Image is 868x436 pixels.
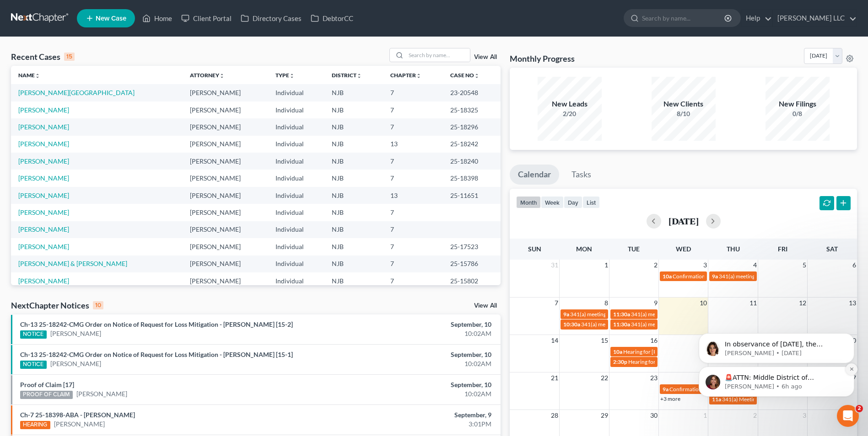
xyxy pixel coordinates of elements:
[183,255,268,272] td: [PERSON_NAME]
[18,157,69,165] a: [PERSON_NAME]
[268,238,324,255] td: Individual
[18,174,69,182] a: [PERSON_NAME]
[576,245,592,253] span: Mon
[443,101,501,118] td: 25-18325
[538,99,602,109] div: New Leads
[383,136,443,153] td: 13
[564,196,582,208] button: day
[11,300,103,311] div: NextChapter Notices
[443,238,501,255] td: 25-17523
[613,321,630,328] span: 11:30a
[550,410,559,421] span: 28
[450,72,480,79] a: Case Nounfold_more
[383,204,443,221] td: 7
[383,170,443,186] td: 7
[581,321,669,328] span: 341(a) meeting for [PERSON_NAME]
[183,170,268,186] td: [PERSON_NAME]
[653,298,658,308] span: 9
[268,272,324,289] td: Individual
[18,277,69,285] a: [PERSON_NAME]
[20,351,293,358] a: Ch-13 25-18242-CMG Order on Notice of Request for Loss Mitigation - [PERSON_NAME] [15-1]
[406,48,470,62] input: Search by name...
[340,410,491,420] div: September, 9
[443,272,501,289] td: 25-15802
[289,73,295,79] i: unfold_more
[773,10,857,27] a: [PERSON_NAME] LLC
[18,191,69,199] a: [PERSON_NAME]
[20,320,293,328] a: Ch-13 25-18242-CMG Order on Notice of Request for Loss Mitigation - [PERSON_NAME] [15-2]
[719,273,807,280] span: 341(a) meeting for [PERSON_NAME]
[183,101,268,118] td: [PERSON_NAME]
[324,255,383,272] td: NJB
[383,238,443,255] td: 7
[324,170,383,186] td: NJB
[183,221,268,238] td: [PERSON_NAME]
[20,361,47,369] div: NOTICE
[604,298,609,308] span: 8
[443,136,501,153] td: 25-18242
[18,225,69,233] a: [PERSON_NAME]
[332,72,362,79] a: Districtunfold_more
[50,359,101,368] a: [PERSON_NAME]
[383,187,443,204] td: 13
[653,260,658,271] span: 2
[673,273,776,280] span: Confirmation hearing for [PERSON_NAME]
[685,275,868,411] iframe: Intercom notifications message
[340,420,491,429] div: 3:01PM
[183,136,268,153] td: [PERSON_NAME]
[443,187,501,204] td: 25-11651
[190,72,225,79] a: Attorneyunfold_more
[138,10,177,27] a: Home
[600,372,609,383] span: 22
[852,260,857,271] span: 6
[177,10,236,27] a: Client Portal
[550,372,559,383] span: 21
[340,320,491,329] div: September, 10
[64,53,75,61] div: 15
[649,335,658,346] span: 16
[324,101,383,118] td: NJB
[802,410,807,421] span: 3
[541,196,564,208] button: week
[340,329,491,338] div: 10:02AM
[268,204,324,221] td: Individual
[268,101,324,118] td: Individual
[18,72,40,79] a: Nameunfold_more
[652,99,716,109] div: New Clients
[660,395,680,402] a: +3 more
[183,153,268,170] td: [PERSON_NAME]
[563,165,599,185] a: Tasks
[20,421,50,429] div: HEARING
[676,245,691,253] span: Wed
[18,260,127,267] a: [PERSON_NAME] & [PERSON_NAME]
[669,216,699,226] h2: [DATE]
[76,389,127,399] a: [PERSON_NAME]
[663,273,672,280] span: 10a
[324,221,383,238] td: NJB
[443,84,501,101] td: 23-20548
[390,72,421,79] a: Chapterunfold_more
[702,260,708,271] span: 3
[18,243,69,250] a: [PERSON_NAME]
[183,84,268,101] td: [PERSON_NAME]
[474,54,497,60] a: View All
[752,260,758,271] span: 4
[600,410,609,421] span: 29
[96,15,126,22] span: New Case
[443,118,501,135] td: 25-18296
[443,170,501,186] td: 25-18398
[550,335,559,346] span: 14
[268,255,324,272] td: Individual
[93,301,103,309] div: 10
[183,187,268,204] td: [PERSON_NAME]
[306,10,358,27] a: DebtorCC
[20,381,74,388] a: Proof of Claim [17]
[54,420,105,429] a: [PERSON_NAME]
[340,380,491,389] div: September, 10
[416,73,421,79] i: unfold_more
